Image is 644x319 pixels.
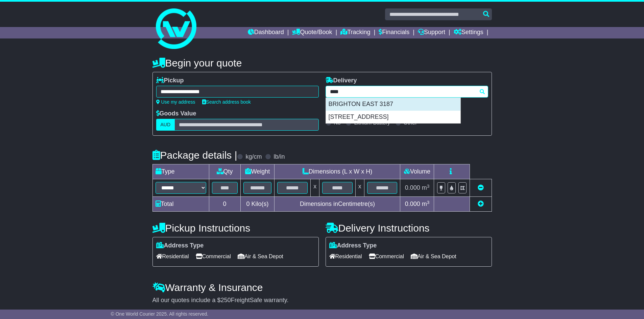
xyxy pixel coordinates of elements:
[418,27,445,38] a: Support
[478,184,484,191] a: Remove this item
[156,77,184,84] label: Pickup
[248,27,284,38] a: Dashboard
[275,197,400,212] td: Dimensions in Centimetre(s)
[152,222,319,234] h4: Pickup Instructions
[273,153,285,161] label: lb/in
[454,27,483,38] a: Settings
[427,184,430,189] sup: 3
[340,27,370,38] a: Tracking
[152,150,237,161] h4: Package details |
[156,119,175,131] label: AUD
[329,242,377,249] label: Address Type
[478,201,484,207] a: Add new item
[240,164,275,179] td: Weight
[326,86,488,98] typeahead: Please provide city
[152,57,492,69] h4: Begin your quote
[156,110,196,117] label: Goods Value
[379,27,409,38] a: Financials
[202,99,251,105] a: Search address book
[152,197,209,212] td: Total
[156,99,195,105] a: Use my address
[422,201,430,207] span: m
[405,184,420,191] span: 0.000
[152,297,492,304] div: All our quotes include a $ FreightSafe warranty.
[209,197,240,212] td: 0
[326,98,460,111] div: BRIGHTON EAST 3187
[292,27,332,38] a: Quote/Book
[246,201,249,207] span: 0
[209,164,240,179] td: Qty
[240,197,275,212] td: Kilo(s)
[111,311,209,317] span: © One World Courier 2025. All rights reserved.
[152,282,492,293] h4: Warranty & Insurance
[422,184,430,191] span: m
[329,251,362,262] span: Residential
[411,251,456,262] span: Air & Sea Depot
[427,200,430,205] sup: 3
[156,242,204,249] label: Address Type
[245,153,262,161] label: kg/cm
[369,251,404,262] span: Commercial
[326,111,460,124] div: [STREET_ADDRESS]
[275,164,400,179] td: Dimensions (L x W x H)
[311,179,319,197] td: x
[196,251,231,262] span: Commercial
[405,201,420,207] span: 0.000
[152,164,209,179] td: Type
[221,297,231,303] span: 250
[326,222,492,234] h4: Delivery Instructions
[326,77,357,84] label: Delivery
[238,251,283,262] span: Air & Sea Depot
[156,251,189,262] span: Residential
[400,164,434,179] td: Volume
[355,179,364,197] td: x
